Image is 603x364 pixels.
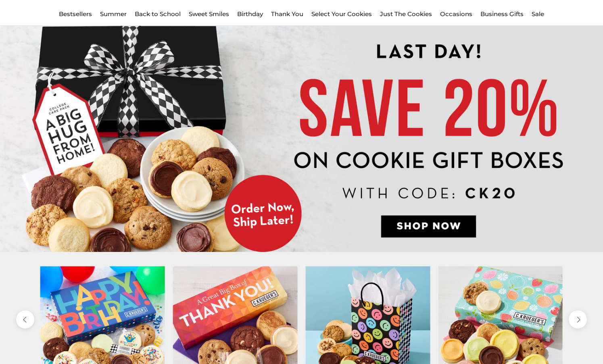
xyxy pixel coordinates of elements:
[59,10,92,18] a: Bestsellers
[16,310,34,329] button: previous
[480,10,524,18] a: Business Gifts
[135,10,181,18] a: Back to School
[532,10,544,18] a: Sale
[237,10,263,18] a: Birthday
[569,310,587,329] button: next
[380,10,432,18] a: Just The Cookies
[271,10,303,18] a: Thank You
[100,10,127,18] a: Summer
[440,10,472,18] a: Occasions
[311,10,372,18] a: Select Your Cookies
[189,10,229,18] a: Sweet Smiles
